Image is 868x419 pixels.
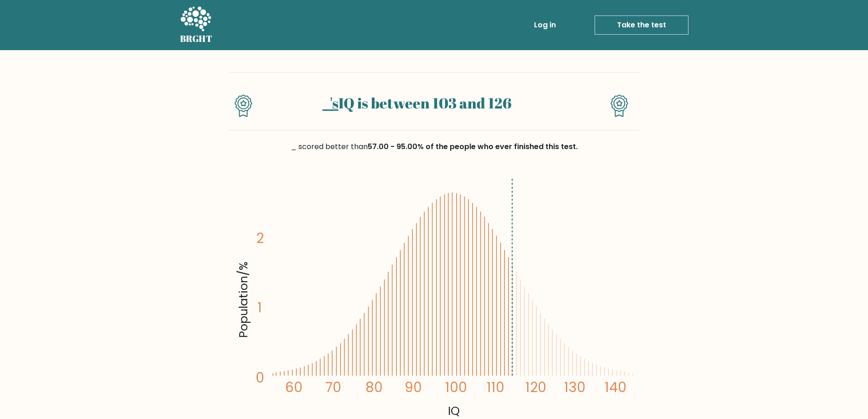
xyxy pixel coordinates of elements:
[229,141,639,152] div: _ scored better than
[605,378,627,397] tspan: 140
[180,33,213,44] h5: BRGHT
[368,141,578,152] span: 57.00 - 95.00% of the people who ever finished this test.
[564,378,586,397] tspan: 130
[256,368,264,387] tspan: 0
[365,378,382,397] tspan: 80
[257,298,262,317] tspan: 1
[595,16,688,35] a: Take the test
[530,16,560,34] a: Log in
[325,378,341,397] tspan: 70
[486,378,504,397] tspan: 110
[448,403,460,419] tspan: IQ
[256,229,264,248] tspan: 2
[268,94,565,112] h1: IQ is between 103 and 126
[445,378,467,397] tspan: 100
[285,378,302,397] tspan: 60
[525,378,546,397] tspan: 120
[180,4,213,47] a: BRGHT
[405,378,422,397] tspan: 90
[235,262,252,338] tspan: Population/%
[323,93,339,113] a: _'s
